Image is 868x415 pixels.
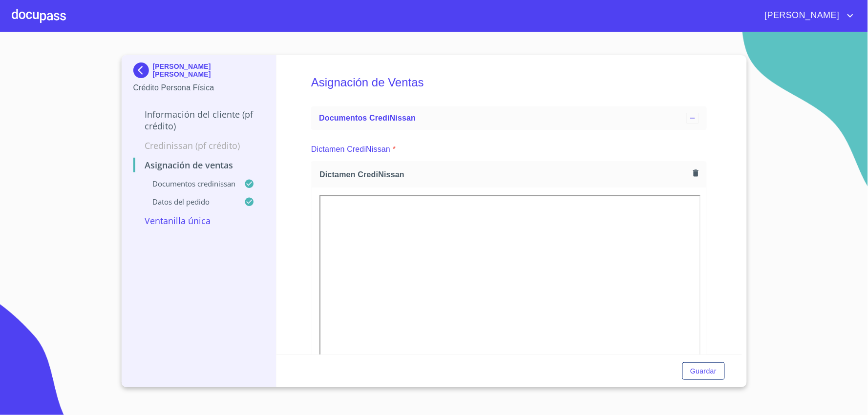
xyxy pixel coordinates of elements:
[153,62,265,78] p: [PERSON_NAME] [PERSON_NAME]
[682,362,724,380] button: Guardar
[690,365,717,377] span: Guardar
[311,106,707,130] div: Documentos CrediNissan
[319,169,689,180] span: Dictamen CrediNissan
[133,179,245,188] p: Documentos CrediNissan
[133,159,265,171] p: Asignación de Ventas
[758,8,856,23] button: account of current user
[758,8,845,23] span: [PERSON_NAME]
[133,197,245,207] p: Datos del pedido
[133,140,265,151] p: Credinissan (PF crédito)
[133,215,265,227] p: Ventanilla única
[133,108,265,132] p: Información del cliente (PF crédito)
[311,144,390,155] p: Dictamen CrediNissan
[133,62,153,78] img: Docupass spot blue
[319,114,416,122] span: Documentos CrediNissan
[133,82,265,94] p: Crédito Persona Física
[133,62,265,82] div: [PERSON_NAME] [PERSON_NAME]
[311,62,707,103] h5: Asignación de Ventas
